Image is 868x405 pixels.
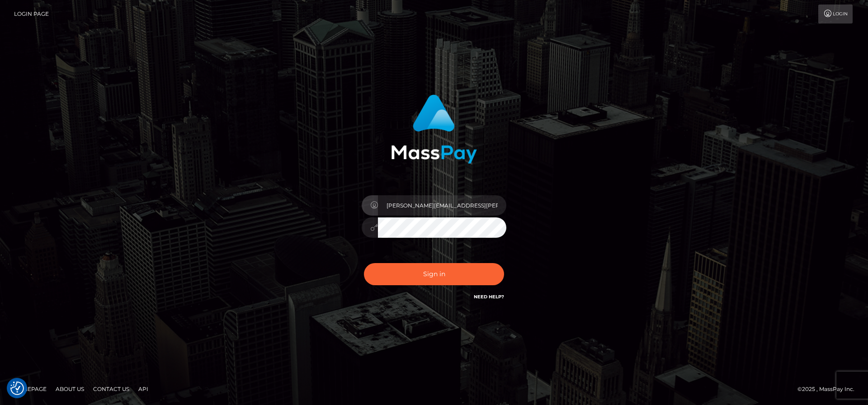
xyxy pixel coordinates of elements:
a: API [135,382,152,396]
input: Username... [378,195,506,216]
img: Revisit consent button [10,381,24,395]
img: MassPay Login [391,94,477,164]
button: Sign in [364,263,504,285]
a: Contact Us [90,382,133,396]
a: Need Help? [474,294,504,300]
button: Consent Preferences [10,381,24,395]
a: About Us [52,382,88,396]
a: Login [818,5,853,24]
a: Login Page [14,5,49,24]
div: © 2025 , MassPay Inc. [797,384,861,394]
a: Homepage [10,382,50,396]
